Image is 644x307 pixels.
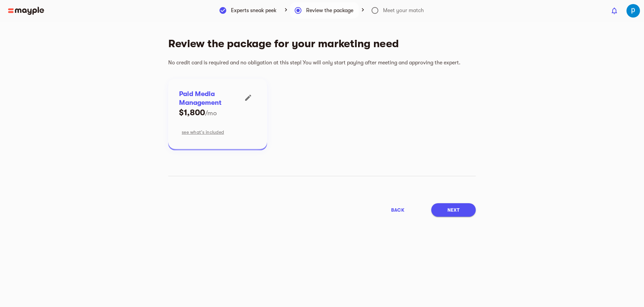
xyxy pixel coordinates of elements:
[375,203,420,217] button: back
[205,109,217,118] h6: /mo
[168,33,470,55] h4: Review the package for your marketing need
[179,126,227,138] button: see what’s included
[391,206,404,214] span: back
[8,7,44,15] img: Main logo
[182,128,224,136] span: see what’s included
[179,90,240,107] h6: Paid Media Management
[606,3,622,19] button: show 0 new notifications
[626,4,640,18] img: uwouBj3QKO0AqfliEHzi
[447,206,460,214] span: Next
[431,203,476,217] button: Next
[168,55,470,71] h6: No credit card is required and no obligation at this step! You will only start paying after meeti...
[179,107,205,118] h5: $1,800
